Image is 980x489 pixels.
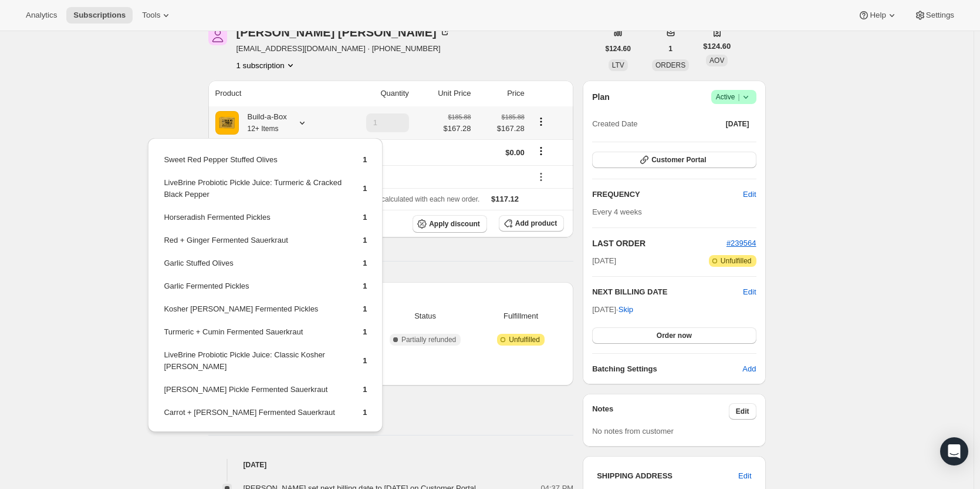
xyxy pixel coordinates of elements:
[597,470,738,482] h3: SHIPPING ADDRESS
[509,335,540,344] span: Unfulfilled
[940,437,968,465] div: Open Intercom Messenger
[736,185,763,204] button: Edit
[661,41,680,57] button: 1
[413,81,475,106] th: Unit Price
[709,56,724,65] span: AOV
[532,145,550,158] button: Shipping actions
[19,7,64,24] button: Analytics
[413,215,487,233] button: Apply discount
[163,326,343,347] td: Turmeric + Cumin Fermented Sauerkraut
[851,7,904,24] button: Help
[716,91,752,103] span: Active
[505,148,525,157] span: $0.00
[726,239,756,247] a: #239564
[592,286,743,298] h2: NEXT BILLING DATE
[218,360,565,376] nav: Pagination
[163,349,343,382] td: LiveBrine Probiotic Pickle Juice: Classic Kosher [PERSON_NAME]
[592,118,637,130] span: Created Date
[907,7,961,24] button: Settings
[592,189,743,200] h2: FREQUENCY
[363,385,367,394] span: 1
[208,81,336,106] th: Product
[73,11,126,20] span: Subscriptions
[475,81,528,106] th: Price
[736,407,749,416] span: Edit
[163,429,343,451] td: Greek Olive Mix
[926,11,954,20] span: Settings
[502,113,525,120] small: $185.88
[208,459,574,471] h4: [DATE]
[612,61,624,69] span: LTV
[592,427,674,436] span: No notes from customer
[429,219,480,229] span: Apply discount
[499,215,564,232] button: Add product
[729,403,756,420] button: Edit
[731,467,758,485] button: Edit
[657,331,692,340] span: Order now
[335,81,412,106] th: Quantity
[163,280,343,302] td: Garlic Fermented Pickles
[485,310,557,322] span: Fulfillment
[363,236,367,244] span: 1
[611,300,640,319] button: Skip
[738,470,751,482] span: Edit
[870,11,886,20] span: Help
[142,11,160,20] span: Tools
[363,213,367,222] span: 1
[236,26,451,38] div: [PERSON_NAME] [PERSON_NAME]
[668,44,673,53] span: 1
[363,356,367,365] span: 1
[592,91,610,103] h2: Plan
[592,152,756,168] button: Customer Portal
[163,153,343,175] td: Sweet Red Pepper Stuffed Olives
[215,111,239,135] img: product img
[163,176,343,210] td: LiveBrine Probiotic Pickle Juice: Turmeric & Cracked Black Pepper
[236,59,296,71] button: Product actions
[26,11,57,20] span: Analytics
[444,123,471,135] span: $167.28
[363,304,367,313] span: 1
[163,257,343,279] td: Garlic Stuffed Olives
[592,207,642,216] span: Every 4 weeks
[248,125,279,133] small: 12+ Items
[163,303,343,324] td: Kosher [PERSON_NAME] Fermented Pickles
[135,7,179,24] button: Tools
[742,363,756,375] span: Add
[599,41,638,57] button: $124.60
[448,113,471,120] small: $185.88
[218,292,565,303] h2: Payment attempts
[592,237,726,249] h2: LAST ORDER
[619,304,633,316] span: Skip
[735,360,763,379] button: Add
[239,111,287,135] div: Build-a-Box
[606,44,631,53] span: $124.60
[592,305,633,314] span: [DATE] ·
[743,189,756,200] span: Edit
[592,255,616,267] span: [DATE]
[163,234,343,256] td: Red + Ginger Fermented Sauerkraut
[236,43,451,55] span: [EMAIL_ADDRESS][DOMAIN_NAME] · [PHONE_NUMBER]
[227,409,574,421] h2: Timeline
[163,406,343,428] td: Carrot + [PERSON_NAME] Fermented Sauerkraut
[703,41,731,52] span: $124.60
[66,7,133,24] button: Subscriptions
[363,184,367,193] span: 1
[592,327,756,344] button: Order now
[532,115,550,128] button: Product actions
[651,155,706,165] span: Customer Portal
[373,310,478,322] span: Status
[726,119,749,129] span: [DATE]
[721,256,752,266] span: Unfulfilled
[363,327,367,336] span: 1
[515,219,557,228] span: Add product
[363,408,367,417] span: 1
[592,403,729,420] h3: Notes
[363,282,367,290] span: 1
[743,286,756,298] button: Edit
[363,259,367,267] span: 1
[163,383,343,405] td: [PERSON_NAME] Pickle Fermented Sauerkraut
[491,195,519,203] span: $117.12
[363,431,367,440] span: 1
